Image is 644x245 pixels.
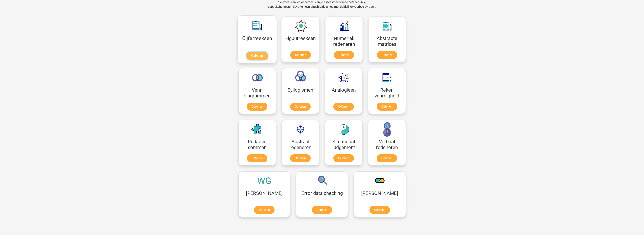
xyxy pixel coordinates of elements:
a: Oefenen [377,51,397,59]
a: Oefenen [254,206,275,214]
a: Oefenen [334,51,354,59]
a: Oefenen [333,154,354,162]
a: Oefenen [369,206,390,214]
a: Oefenen [246,52,268,60]
a: Oefenen [377,154,397,162]
a: Oefenen [290,103,311,111]
a: Oefenen [247,103,267,111]
a: Oefenen [290,154,311,162]
a: Oefenen [377,103,397,111]
a: Oefenen [290,51,311,59]
a: Oefenen [333,103,354,111]
a: Oefenen [312,206,332,214]
a: Oefenen [247,154,267,162]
